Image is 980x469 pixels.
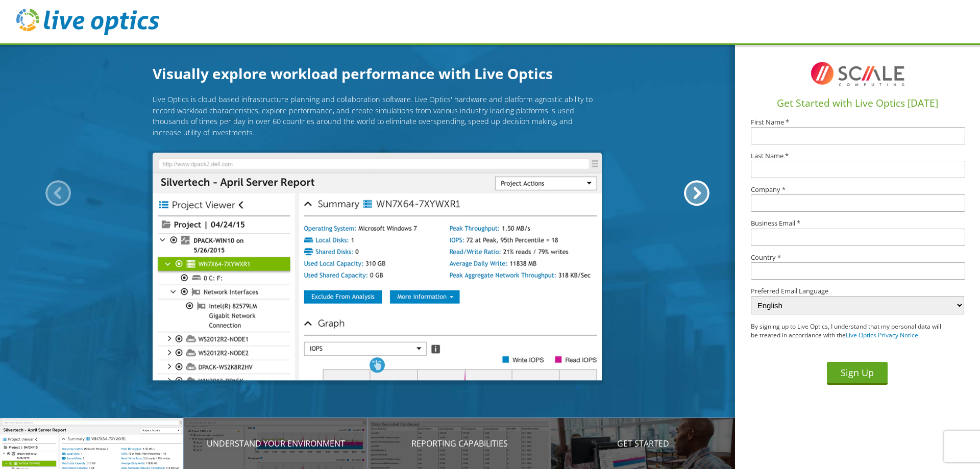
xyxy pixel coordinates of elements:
label: Company * [751,186,964,193]
img: I8TqFF2VWMAAAAASUVORK5CYII= [806,54,909,94]
label: Business Email * [751,220,964,227]
p: Understand your environment [184,437,367,450]
h1: Visually explore workload performance with Live Optics [153,63,602,84]
h1: Get Started with Live Optics [DATE] [739,96,976,111]
button: Sign Up [827,362,888,385]
a: Live Optics Privacy Notice [846,331,918,339]
p: Get Started [551,437,735,450]
p: By signing up to Live Optics, I understand that my personal data will be treated in accordance wi... [751,323,943,340]
p: Reporting Capabilities [367,437,551,450]
label: Last Name * [751,153,964,159]
p: Live Optics is cloud based infrastructure planning and collaboration software. Live Optics' hardw... [153,94,602,138]
label: Preferred Email Language [751,288,964,294]
label: First Name * [751,119,964,126]
img: live_optics_svg.svg [16,9,159,35]
label: Country * [751,254,964,261]
img: Introducing Live Optics [153,153,602,381]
